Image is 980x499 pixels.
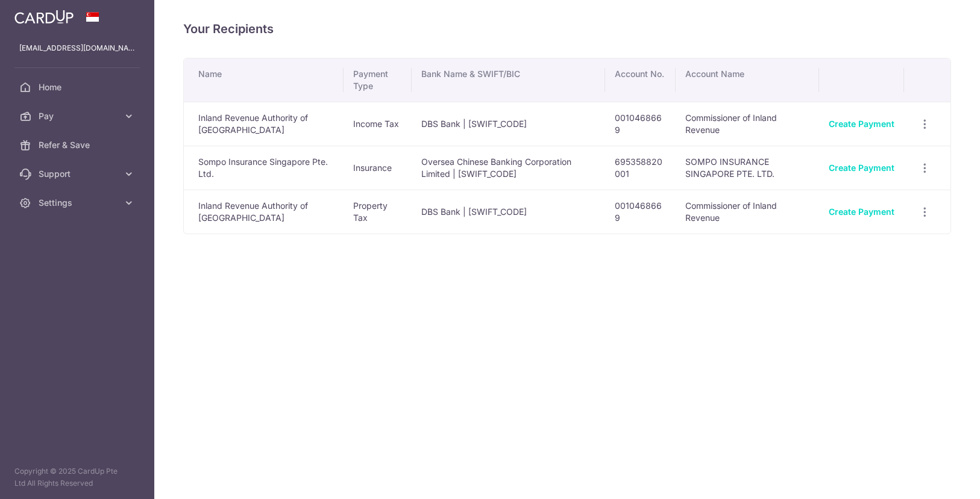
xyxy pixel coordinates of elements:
th: Account No. [605,58,676,102]
td: Income Tax [344,102,412,146]
td: SOMPO INSURANCE SINGAPORE PTE. LTD. [676,146,819,190]
span: Pay [39,110,118,122]
td: Commissioner of Inland Revenue [676,190,819,234]
iframe: Opens a widget where you can find more information [903,463,968,493]
td: 695358820001 [605,146,676,190]
td: 0010468669 [605,190,676,234]
span: Settings [39,197,118,209]
td: DBS Bank | [SWIFT_CODE] [412,190,605,234]
td: Oversea Chinese Banking Corporation Limited | [SWIFT_CODE] [412,146,605,190]
h4: Your Recipients [183,19,951,39]
th: Name [184,58,344,102]
td: Inland Revenue Authority of [GEOGRAPHIC_DATA] [184,102,344,146]
img: CardUp [14,10,74,24]
td: 0010468669 [605,102,676,146]
td: Commissioner of Inland Revenue [676,102,819,146]
a: Create Payment [829,119,894,129]
td: Inland Revenue Authority of [GEOGRAPHIC_DATA] [184,190,344,234]
p: [EMAIL_ADDRESS][DOMAIN_NAME] [19,42,135,54]
th: Payment Type [344,58,412,102]
span: Refer & Save [39,139,118,151]
span: Support [39,168,118,180]
th: Account Name [676,58,819,102]
a: Create Payment [829,163,894,173]
td: Sompo Insurance Singapore Pte. Ltd. [184,146,344,190]
td: Property Tax [344,190,412,234]
a: Create Payment [829,206,894,217]
td: DBS Bank | [SWIFT_CODE] [412,102,605,146]
span: Home [39,81,118,93]
th: Bank Name & SWIFT/BIC [412,58,605,102]
td: Insurance [344,146,412,190]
